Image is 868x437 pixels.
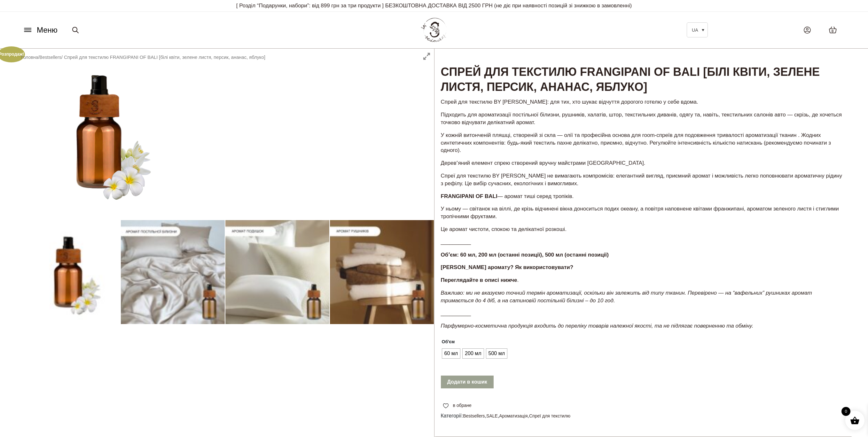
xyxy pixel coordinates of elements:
[39,55,61,60] a: Bestsellers
[463,413,485,418] a: Bestsellers
[463,349,483,358] li: 200 мл
[441,310,846,317] p: __________
[441,193,846,200] p: — аромат тиші серед тропіків.
[441,347,507,360] ul: Об'єм
[441,172,846,187] p: Спреї для текстилю BY [PERSON_NAME] не вимагають компромісів: елегантний вигляд, приємний аромат ...
[441,193,497,199] strong: FRANGIPANI OF BALI
[453,402,472,409] span: в обране
[486,413,498,418] a: SALE
[687,22,708,37] a: UA
[21,24,59,36] button: Меню
[434,49,852,95] h1: Спрей для текстилю FRANGIPANI OF BALI [білі квіти, зелене листя, персик, ананас, яблуко]
[441,159,846,167] p: Деревʼяний елемент спрею створений вручну майстрами [GEOGRAPHIC_DATA].
[441,226,846,233] p: Це аромат чистоти, спокою та делікатної розкоші.
[21,54,265,61] nav: Breadcrumb
[841,407,850,416] span: 0
[441,290,812,304] em: Важливо: ми не вказуємо точний термін ароматизації, оскільки він залежить від типу тканин. Переві...
[832,28,833,34] span: 0
[441,205,846,220] p: У ньому — світанок на віллі, де крізь відчинені вікна доноситься подих океану, а повітря наповнен...
[463,348,483,359] span: 200 мл
[441,98,846,106] p: Спрей для текстилю BY [PERSON_NAME]: для тих, хто шукає відчуття дорогого готелю у себе вдома.
[529,413,570,418] a: Спреї для текстилю
[441,252,609,258] strong: Обʼєм: 60 мл, 200 мл (останні позиції), 500 мл (останні позиції)
[443,403,449,409] img: unfavourite.svg
[37,24,58,36] span: Меню
[822,20,843,40] a: 0
[692,28,698,33] span: UA
[441,412,846,420] span: Категорії: , , ,
[441,277,517,283] strong: Переглядайте в описі нижче
[442,349,460,358] li: 60 мл
[21,55,38,60] a: Головна
[441,402,474,409] a: в обране
[441,264,574,270] strong: [PERSON_NAME] аромату? Як використовувати?
[441,131,846,154] p: У кожній витонченій пляшці, створеній зі скла — олії та професійна основа для room-спреїв для под...
[486,349,507,358] li: 500 мл
[499,413,528,418] a: Ароматизація
[441,376,494,388] button: Додати в кошик
[421,18,447,42] img: BY SADOVSKIY
[443,348,460,359] span: 60 мл
[487,348,506,359] span: 500 мл
[441,238,846,246] p: __________
[441,111,846,126] p: Підходить для ароматизації постільної білизни, рушників, халатів, штор, текстильних диванів, одяг...
[442,337,455,347] label: Об'єм
[441,276,846,284] p: .
[441,323,754,329] em: Парфумерно-косметична продукція входить до переліку товарів належної якості, та не підлягає повер...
